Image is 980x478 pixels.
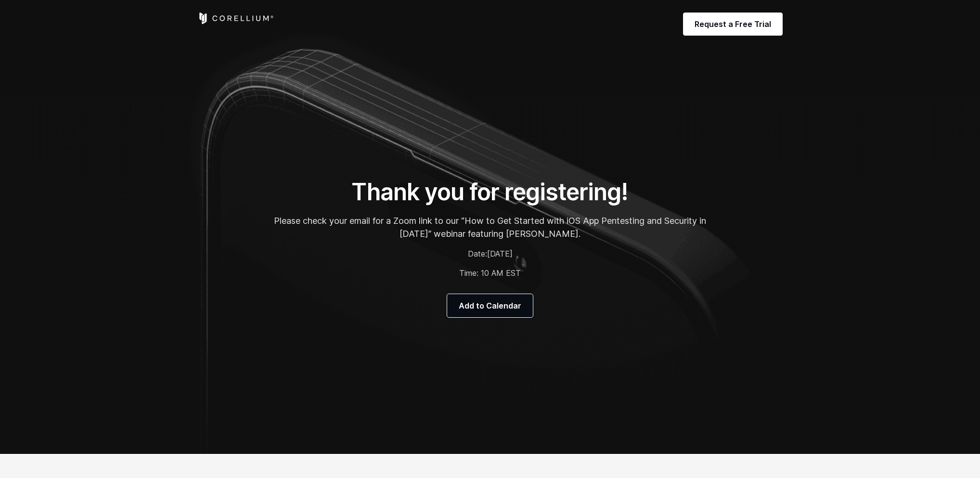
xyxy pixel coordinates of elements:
[695,18,771,30] span: Request a Free Trial
[487,249,513,258] span: [DATE]
[273,267,707,279] p: Time: 10 AM EST
[447,294,533,317] a: Add to Calendar
[459,300,521,311] span: Add to Calendar
[273,214,707,240] p: Please check your email for a Zoom link to our “How to Get Started with iOS App Pentesting and Se...
[273,178,707,207] h1: Thank you for registering!
[273,248,707,259] p: Date:
[197,13,274,24] a: Corellium Home
[683,13,783,36] a: Request a Free Trial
